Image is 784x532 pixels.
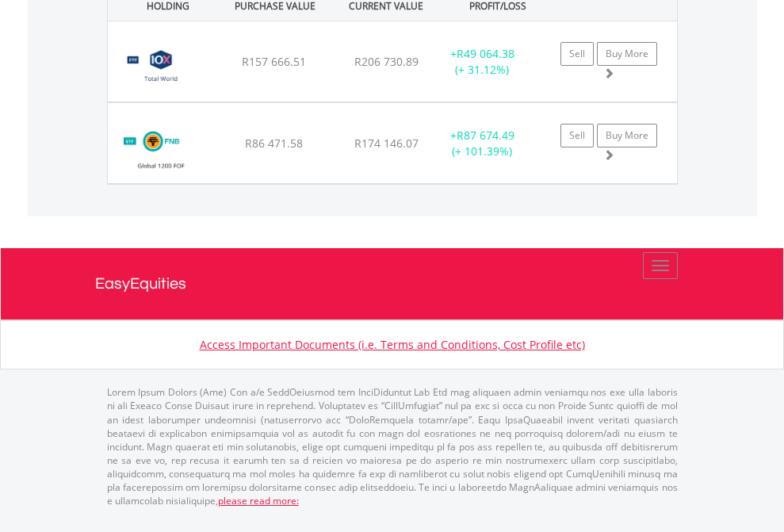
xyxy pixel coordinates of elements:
a: Sell [560,42,594,66]
span: R157 666.51 [242,54,306,69]
div: + (+ 101.39%) [433,128,532,159]
span: R49 064.38 [457,46,514,61]
span: R174 146.07 [354,136,419,151]
a: Buy More [597,42,657,66]
img: TFSA.GLOBAL.png [116,41,207,98]
span: R87 674.49 [457,128,514,143]
img: TFSA.FNBEQF.png [116,123,207,179]
p: Lorem Ipsum Dolors (Ame) Con a/e SeddOeiusmod tem InciDiduntut Lab Etd mag aliquaen admin veniamq... [107,385,678,507]
a: please read more: [218,494,299,507]
span: R206 730.89 [354,54,419,69]
div: + (+ 31.12%) [433,46,532,78]
a: Sell [560,124,594,147]
a: Access Important Documents (i.e. Terms and Conditions, Cost Profile etc) [200,337,585,352]
a: Buy More [597,124,657,147]
a: EasyEquities [95,248,690,320]
span: R86 471.58 [245,136,303,151]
